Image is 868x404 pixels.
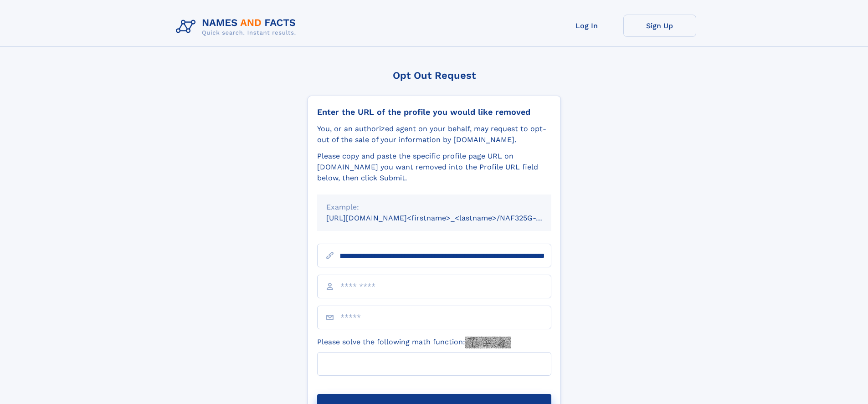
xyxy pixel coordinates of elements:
[317,107,551,117] div: Enter the URL of the profile you would like removed
[326,202,542,213] div: Example:
[317,151,551,184] div: Please copy and paste the specific profile page URL on [DOMAIN_NAME] you want removed into the Pr...
[317,123,551,145] div: You, or an authorized agent on your behalf, may request to opt-out of the sale of your informatio...
[317,337,511,348] label: Please solve the following math function:
[308,70,561,81] div: Opt Out Request
[172,15,303,39] img: Logo Names and Facts
[326,214,569,222] small: [URL][DOMAIN_NAME]<firstname>_<lastname>/NAF325G-xxxxxxxx
[550,15,623,37] a: Log In
[623,15,696,37] a: Sign Up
